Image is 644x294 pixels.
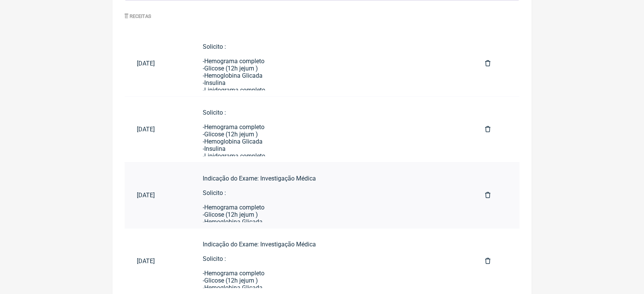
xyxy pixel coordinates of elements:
a: Indicação do Exame: Investigação MédicaSolicito :-Hemograma completo-Glicose (12h jejum )-Hemoglo... [191,169,473,222]
label: Receitas [125,13,151,19]
a: Solicito :-Hemograma completo-Glicose (12h jejum )-Hemoglobina Glicada-Insulina-Lipidograma compl... [191,37,473,90]
a: Indicação do Exame: Investigação MédicaSolicito :-Hemograma completo-Glicose (12h jejum )-Hemoglo... [191,235,473,288]
a: Solicito :-Hemograma completo-Glicose (12h jejum )-Hemoglobina Glicada-Insulina-Lipidograma compl... [191,103,473,156]
a: [DATE] [125,251,191,271]
a: [DATE] [125,54,191,73]
a: [DATE] [125,185,191,205]
a: [DATE] [125,120,191,139]
div: Solicito : -Hemograma completo -Glicose (12h jejum ) -Hemoglobina Glicada -Insulina -Lipidograma ... [203,43,461,253]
